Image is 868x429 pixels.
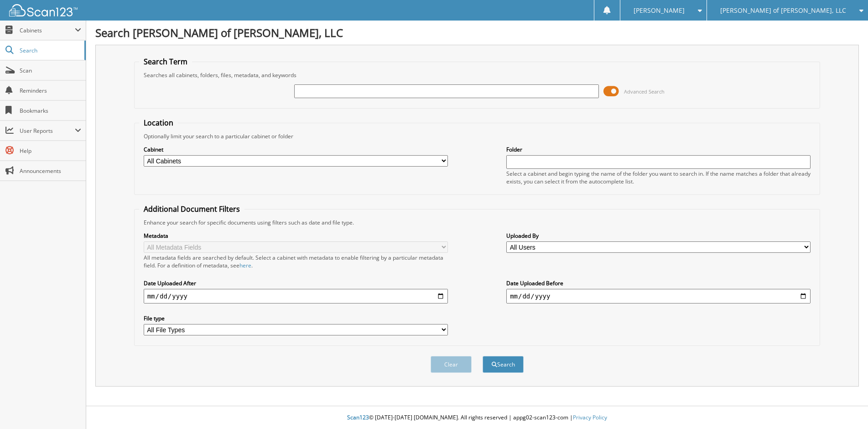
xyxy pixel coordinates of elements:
span: Scan123 [347,413,369,421]
img: scan123-logo-white.svg [9,4,78,16]
legend: Additional Document Filters [139,204,244,214]
label: File type [144,314,448,322]
legend: Location [139,118,178,128]
div: © [DATE]-[DATE] [DOMAIN_NAME]. All rights reserved | appg02-scan123-com | [86,407,868,429]
span: Help [20,147,81,155]
a: Privacy Policy [573,413,607,421]
span: Scan [20,67,81,74]
span: Advanced Search [624,88,665,95]
span: Search [20,47,80,54]
label: Date Uploaded After [144,279,448,287]
label: Metadata [144,232,448,240]
label: Date Uploaded Before [506,279,811,287]
div: Select a cabinet and begin typing the name of the folder you want to search in. If the name match... [506,170,811,185]
span: Cabinets [20,26,75,34]
legend: Search Term [139,57,192,67]
label: Cabinet [144,146,448,153]
button: Search [483,356,524,373]
div: Optionally limit your search to a particular cabinet or folder [139,132,816,140]
input: end [506,289,811,303]
input: start [144,289,448,303]
span: User Reports [20,127,75,135]
div: Enhance your search for specific documents using filters such as date and file type. [139,219,816,226]
label: Uploaded By [506,232,811,240]
a: here [239,262,251,269]
span: Announcements [20,167,81,175]
span: Bookmarks [20,107,81,115]
div: Searches all cabinets, folders, files, metadata, and keywords [139,71,816,79]
span: [PERSON_NAME] [634,8,685,13]
button: Clear [431,356,472,373]
h1: Search [PERSON_NAME] of [PERSON_NAME], LLC [95,25,859,40]
div: All metadata fields are searched by default. Select a cabinet with metadata to enable filtering b... [144,254,448,269]
label: Folder [506,146,811,153]
span: [PERSON_NAME] of [PERSON_NAME], LLC [720,8,846,13]
span: Reminders [20,87,81,94]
